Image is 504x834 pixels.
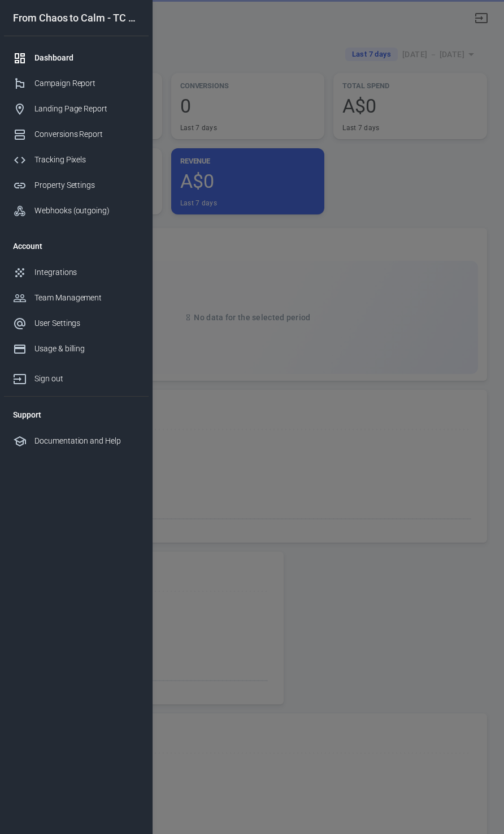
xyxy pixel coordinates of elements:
a: Team Management [4,285,149,311]
div: Property Settings [34,179,140,191]
a: Webhooks (outgoing) [4,198,149,223]
div: Team Management [34,292,140,304]
a: Campaign Report [4,71,149,96]
div: Documentation and Help [34,435,140,447]
div: Campaign Report [34,78,140,89]
div: Conversions Report [34,128,140,140]
li: Account [4,233,149,260]
div: From Chaos to Calm - TC Checkout [DATE] [4,13,149,23]
div: Landing Page Report [34,103,140,115]
a: Tracking Pixels [4,147,149,173]
a: Integrations [4,260,149,285]
div: Sign out [34,373,140,385]
div: Webhooks (outgoing) [34,205,140,217]
li: Support [4,401,149,428]
a: Property Settings [4,173,149,198]
div: Tracking Pixels [34,154,140,166]
a: Conversions Report [4,122,149,147]
a: Landing Page Report [4,96,149,122]
div: Integrations [34,266,140,278]
div: User Settings [34,317,140,329]
div: Dashboard [34,52,140,64]
a: User Settings [4,311,149,336]
a: Sign out [4,362,149,392]
div: Usage & billing [34,343,140,355]
a: Usage & billing [4,336,149,362]
a: Dashboard [4,45,149,71]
